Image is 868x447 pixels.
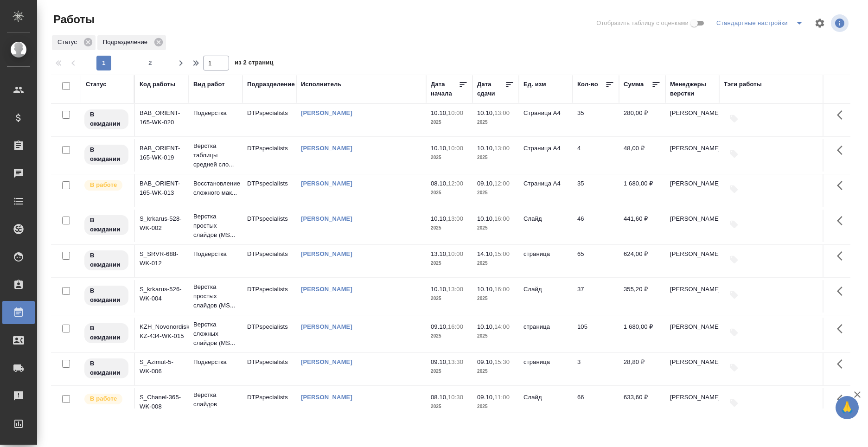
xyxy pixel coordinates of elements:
[301,80,342,89] div: Исполнитель
[135,318,189,350] td: KZH_Novonordisk-KZ-434-WK-015
[670,179,715,188] p: [PERSON_NAME]
[448,180,463,187] p: 12:00
[573,104,619,136] td: 35
[90,145,123,164] p: В ожидании
[431,153,468,162] p: 2025
[243,280,296,313] td: DTPspecialists
[477,394,494,401] p: 09.10,
[494,286,510,293] p: 16:00
[494,394,510,401] p: 11:00
[52,35,96,50] div: Статус
[724,249,744,270] button: Добавить тэги
[448,215,463,222] p: 13:00
[724,109,744,129] button: Добавить тэги
[135,280,189,313] td: S_krkarus-526-WK-004
[431,402,468,411] p: 2025
[839,398,855,417] span: 🙏
[431,118,468,127] p: 2025
[83,214,129,236] div: Исполнитель назначен, приступать к работе пока рано
[573,280,619,313] td: 37
[431,223,468,233] p: 2025
[243,104,296,136] td: DTPspecialists
[477,118,514,127] p: 2025
[670,249,715,259] p: [PERSON_NAME]
[573,174,619,207] td: 35
[494,109,510,116] p: 13:00
[431,180,448,187] p: 08.10,
[301,286,352,293] a: [PERSON_NAME]
[670,393,715,402] p: [PERSON_NAME]
[477,180,494,187] p: 09.10,
[90,110,123,128] p: В ожидании
[193,80,225,89] div: Вид работ
[103,38,151,47] p: Подразделение
[619,210,665,242] td: 441,60 ₽
[431,367,468,376] p: 2025
[301,394,352,401] a: [PERSON_NAME]
[243,318,296,350] td: DTPspecialists
[90,359,123,377] p: В ожидании
[431,294,468,303] p: 2025
[135,388,189,421] td: S_Chanel-365-WK-008
[573,353,619,385] td: 3
[619,104,665,136] td: 280,00 ₽
[477,250,494,257] p: 14.10,
[494,145,510,152] p: 13:00
[243,353,296,385] td: DTPspecialists
[193,358,238,367] p: Подверстка
[135,174,189,207] td: BAB_ORIENT-165-WK-013
[670,285,715,294] p: [PERSON_NAME]
[143,58,158,68] span: 2
[431,145,448,152] p: 10.10,
[135,245,189,277] td: S_SRVR-688-WK-012
[831,174,854,197] button: Здесь прячутся важные кнопки
[193,390,238,418] p: Верстка слайдов средней сло...
[670,80,715,98] div: Менеджеры верстки
[494,215,510,222] p: 16:00
[519,174,573,207] td: Страница А4
[193,282,238,310] p: Верстка простых слайдов (MS...
[243,139,296,172] td: DTPspecialists
[519,104,573,136] td: Страница А4
[573,318,619,350] td: 105
[193,320,238,348] p: Верстка сложных слайдов (MS...
[670,322,715,332] p: [PERSON_NAME]
[135,353,189,385] td: S_Azimut-5-WK-006
[523,80,546,89] div: Ед. изм
[519,388,573,421] td: Слайд
[724,393,744,413] button: Добавить тэги
[431,286,448,293] p: 10.10,
[573,388,619,421] td: 66
[831,104,854,126] button: Здесь прячутся важные кнопки
[724,80,762,89] div: Тэги работы
[670,144,715,153] p: [PERSON_NAME]
[836,396,859,419] button: 🙏
[83,249,129,271] div: Исполнитель назначен, приступать к работе пока рано
[619,318,665,350] td: 1 680,00 ₽
[448,109,463,116] p: 10:00
[97,35,166,50] div: Подразделение
[448,358,463,365] p: 13:30
[619,174,665,207] td: 1 680,00 ₽
[831,14,850,32] span: Посмотреть информацию
[90,251,123,269] p: В ожидании
[477,323,494,330] p: 10.10,
[477,215,494,222] p: 10.10,
[624,80,644,89] div: Сумма
[431,215,448,222] p: 10.10,
[448,394,463,401] p: 10:30
[477,145,494,152] p: 10.10,
[477,367,514,376] p: 2025
[431,259,468,268] p: 2025
[670,358,715,367] p: [PERSON_NAME]
[831,245,854,267] button: Здесь прячутся важные кнопки
[193,109,238,118] p: Подверстка
[573,139,619,172] td: 4
[90,180,117,190] p: В работе
[448,250,463,257] p: 10:00
[247,80,295,89] div: Подразделение
[431,80,459,98] div: Дата начала
[431,394,448,401] p: 08.10,
[301,109,352,116] a: [PERSON_NAME]
[619,280,665,313] td: 355,20 ₽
